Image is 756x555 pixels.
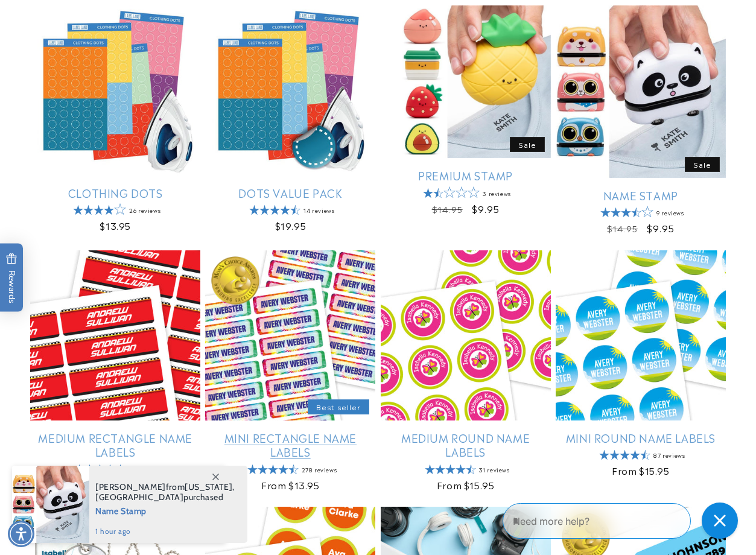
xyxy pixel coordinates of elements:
div: Accessibility Menu [8,521,34,547]
span: [GEOGRAPHIC_DATA] [95,492,183,503]
a: Clothing Dots [30,186,200,200]
a: Mini Round Name Labels [556,431,726,445]
a: Premium Stamp [381,168,551,182]
a: Medium Rectangle Name Labels [30,431,200,459]
a: Medium Round Name Labels [381,431,551,459]
span: 1 hour ago [95,526,235,537]
span: from , purchased [95,482,235,503]
span: [US_STATE] [185,481,232,492]
iframe: Sign Up via Text for Offers [10,458,153,495]
a: Dots Value Pack [205,186,375,200]
span: Rewards [6,253,17,303]
a: Mini Rectangle Name Labels [205,431,375,459]
a: Name Stamp [556,188,726,202]
span: Name Stamp [95,503,235,518]
iframe: Gorgias Floating Chat [503,498,744,543]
